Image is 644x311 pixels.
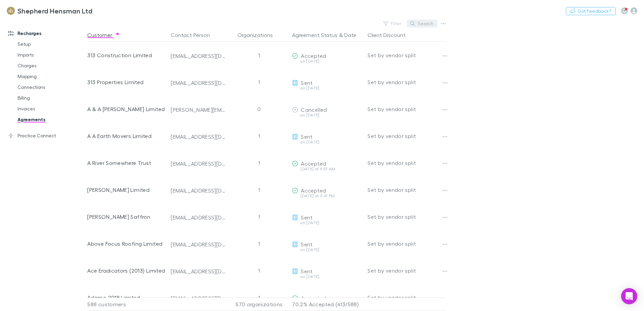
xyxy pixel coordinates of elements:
[380,20,406,28] button: Filter
[621,288,637,304] div: Open Intercom Messenger
[171,28,218,42] button: Contact Person
[87,284,165,311] div: Adamo 2018 Limited
[301,53,326,59] span: Accepted
[87,176,165,203] div: [PERSON_NAME] Limited
[87,149,165,176] div: A River Somewhere Trust
[367,176,446,203] div: Set by vendor split
[171,160,226,167] div: [EMAIL_ADDRESS][DOMAIN_NAME]
[301,106,327,113] span: Cancelled
[11,103,91,114] a: Invoices
[301,268,313,274] span: Sent
[292,221,362,225] div: on [DATE]
[292,28,337,42] button: Agreement Status
[171,187,226,194] div: [EMAIL_ADDRESS][DOMAIN_NAME]
[11,60,91,71] a: Charges
[171,268,226,275] div: [EMAIL_ADDRESS][DOMAIN_NAME]
[292,298,362,311] p: 70.2% Accepted (413/588)
[87,257,165,284] div: Ace Eradicators (2013) Limited
[87,298,168,311] div: 588 customers
[3,3,96,19] a: Shepherd Hensman Ltd
[367,203,446,230] div: Set by vendor split
[367,28,414,42] button: Client Discount
[171,106,226,113] div: [PERSON_NAME][EMAIL_ADDRESS][DOMAIN_NAME]
[367,123,446,149] div: Set by vendor split
[292,194,362,198] div: [DATE] at 3:31 PM
[301,214,313,220] span: Sent
[87,28,120,42] button: Customer
[292,86,362,90] div: on [DATE]
[301,241,313,247] span: Sent
[301,187,326,194] span: Accepted
[11,93,91,103] a: Billing
[229,203,289,230] div: 1
[229,96,289,123] div: 0
[229,69,289,96] div: 1
[171,241,226,248] div: [EMAIL_ADDRESS][DOMAIN_NAME]
[292,28,362,42] div: &
[292,140,362,144] div: on [DATE]
[407,20,438,28] button: Search
[301,295,326,301] span: Accepted
[87,69,165,96] div: 313 Properties Limited
[301,160,326,167] span: Accepted
[11,71,91,82] a: Mapping
[566,7,616,15] button: Got Feedback?
[229,123,289,149] div: 1
[344,28,356,42] button: Date
[292,167,362,171] div: [DATE] at 9:57 AM
[87,230,165,257] div: Above Focus Roofing Limited
[292,59,362,63] div: on [DATE]
[367,69,446,96] div: Set by vendor split
[11,39,91,49] a: Setup
[87,123,165,149] div: A A Earth Movers Limited
[87,42,165,69] div: 313 Construction Limited
[171,79,226,86] div: [EMAIL_ADDRESS][DOMAIN_NAME]
[171,214,226,221] div: [EMAIL_ADDRESS][DOMAIN_NAME]
[229,230,289,257] div: 1
[292,113,362,117] div: on [DATE]
[171,53,226,59] div: [EMAIL_ADDRESS][DOMAIN_NAME]
[367,284,446,311] div: Set by vendor split
[367,149,446,176] div: Set by vendor split
[229,42,289,69] div: 1
[87,96,165,123] div: A & A [PERSON_NAME] Limited
[229,149,289,176] div: 1
[1,28,91,39] a: Recharges
[18,7,92,15] h3: Shepherd Hensman Ltd
[11,49,91,60] a: Imports
[7,7,15,15] img: Shepherd Hensman Ltd's Logo
[367,42,446,69] div: Set by vendor split
[229,257,289,284] div: 1
[292,275,362,279] div: on [DATE]
[11,82,91,93] a: Connections
[171,295,226,302] div: [EMAIL_ADDRESS][DOMAIN_NAME]
[11,114,91,125] a: Agreements
[367,96,446,123] div: Set by vendor split
[229,284,289,311] div: 1
[292,248,362,252] div: on [DATE]
[301,133,313,140] span: Sent
[229,298,289,311] div: 570 organizations
[237,28,281,42] button: Organizations
[171,133,226,140] div: [EMAIL_ADDRESS][DOMAIN_NAME]
[1,130,91,141] a: Practice Connect
[367,230,446,257] div: Set by vendor split
[301,79,313,86] span: Sent
[229,176,289,203] div: 1
[367,257,446,284] div: Set by vendor split
[87,203,165,230] div: [PERSON_NAME] Saffron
